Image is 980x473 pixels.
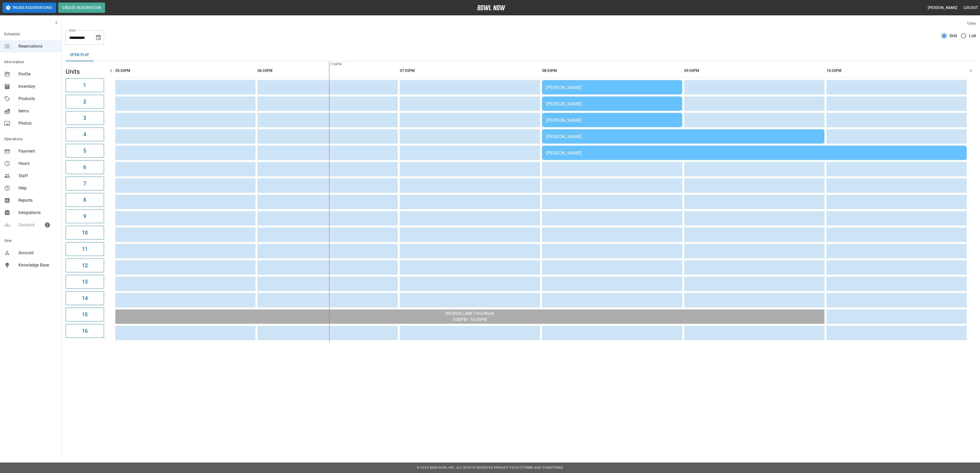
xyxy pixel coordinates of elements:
[18,160,57,167] span: Hours
[66,49,976,61] div: inventory tabs
[258,63,398,78] th: 06:00PM
[400,63,540,78] th: 07:00PM
[950,33,957,39] span: Grid
[66,49,93,61] button: Open Play
[826,63,967,78] th: 10:00PM
[83,98,86,106] h6: 2
[82,327,88,335] h6: 16
[66,193,104,207] button: 8
[83,147,86,155] h6: 5
[18,148,57,154] span: Payment
[18,96,57,102] span: Products
[82,294,88,302] h6: 14
[684,63,824,78] th: 09:00PM
[522,466,563,469] a: Terms and Conditions
[58,3,105,13] button: Create Reservation
[18,71,57,77] span: Profile
[83,212,86,220] h6: 9
[18,173,57,179] span: Staff
[66,275,104,289] button: 13
[66,324,104,338] button: 16
[542,63,682,78] th: 08:00PM
[18,43,57,49] span: Reservations
[546,85,678,90] div: [PERSON_NAME]
[3,3,56,13] button: Pause Reservations
[83,114,86,122] h6: 3
[329,62,330,67] span: 7:54PM
[18,210,57,216] span: Integrations
[18,120,57,126] span: Photos
[66,209,104,223] button: 9
[66,68,104,76] h5: Units
[18,185,57,191] span: Help
[546,101,678,106] div: [PERSON_NAME]
[18,262,57,268] span: Knowledge Base
[546,134,820,139] div: [PERSON_NAME]
[494,466,521,469] a: Privacy Policy
[18,197,57,203] span: Reports
[962,3,980,13] button: Logout
[926,3,959,13] button: [PERSON_NAME]
[66,127,104,141] button: 4
[66,226,104,240] button: 10
[18,250,57,256] span: Account
[82,310,88,319] h6: 15
[66,308,104,321] button: 15
[83,130,86,138] h6: 4
[18,108,57,114] span: Items
[969,33,976,39] span: List
[82,278,88,286] h6: 13
[66,160,104,174] button: 6
[66,242,104,256] button: 11
[66,78,104,92] button: 1
[66,177,104,190] button: 7
[477,5,505,10] img: logo
[82,229,88,237] h6: 10
[546,117,678,123] div: [PERSON_NAME]
[417,466,494,469] span: © 2022 BowlNow, Inc. All Rights Reserved.
[18,83,57,90] span: Inventory
[82,245,88,253] h6: 11
[82,261,88,270] h6: 12
[113,61,969,342] table: sticky table
[66,95,104,109] button: 2
[83,163,86,171] h6: 6
[546,150,963,156] div: [PERSON_NAME]
[83,81,86,89] h6: 1
[115,63,256,78] th: 05:00PM
[83,179,86,188] h6: 7
[66,111,104,125] button: 3
[967,21,976,26] label: View
[66,291,104,305] button: 14
[66,144,104,158] button: 5
[83,196,86,204] h6: 8
[66,259,104,272] button: 12
[93,33,104,43] button: Choose date, selected date is Aug 29, 2025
